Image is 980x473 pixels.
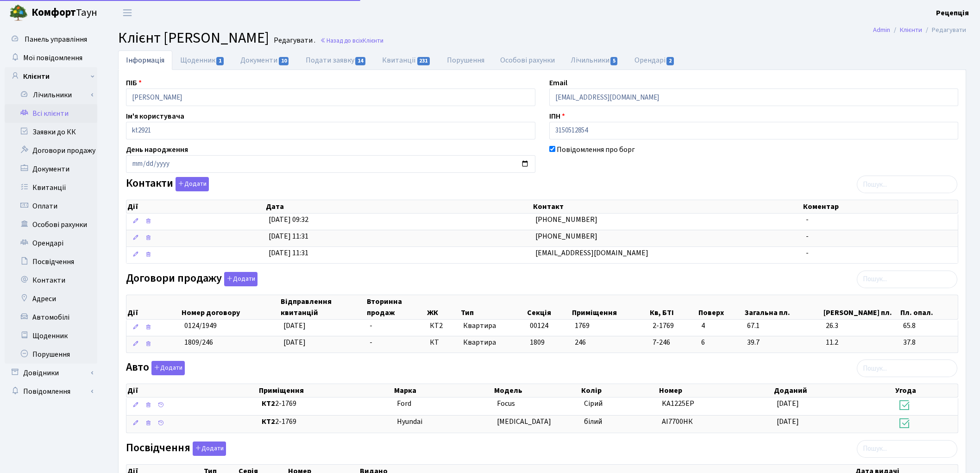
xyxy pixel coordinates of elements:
a: Повідомлення [5,382,97,401]
th: Дії [126,295,181,319]
span: 10 [279,57,289,65]
a: Особові рахунки [5,215,97,234]
span: [PHONE_NUMBER] [535,231,597,241]
button: Авто [151,361,185,375]
span: Focus [497,398,515,409]
a: Додати [173,176,209,192]
th: Пл. опал. [899,295,958,319]
th: Угода [894,384,958,397]
th: Дата [265,200,532,213]
a: Лічильники [563,50,627,70]
a: Назад до всіхКлієнти [320,36,383,45]
span: [DATE] 11:31 [269,248,308,258]
label: Повідомлення про борг [557,144,635,155]
a: Контакти [5,271,97,290]
a: Щоденник [172,50,232,70]
a: Договори продажу [5,141,97,160]
th: Загальна пл. [744,295,823,319]
a: Порушення [439,50,492,70]
a: Admin [873,25,890,35]
th: Модель [493,384,580,397]
th: Номер договору [181,295,280,319]
span: 1769 [575,321,590,331]
a: Панель управління [5,30,97,49]
span: [DATE] [283,321,306,331]
b: КТ2 [262,416,275,427]
label: ПІБ [126,77,142,88]
a: Лічильники [11,86,97,104]
span: 2 [666,57,674,65]
button: Контакти [176,177,209,191]
a: Подати заявку [298,50,374,70]
a: Особові рахунки [492,50,563,70]
a: Додати [222,270,258,286]
span: 14 [355,57,365,65]
span: Сірий [584,398,603,409]
a: Посвідчення [5,252,97,271]
button: Переключити навігацію [116,5,139,20]
a: Документи [232,50,297,70]
a: Мої повідомлення [5,49,97,67]
span: 11.2 [826,337,896,348]
span: 1809 [530,337,545,347]
a: Щоденник [5,327,97,345]
a: Довідники [5,364,97,382]
b: Комфорт [31,5,76,20]
a: Додати [149,359,185,376]
a: Клієнти [5,67,97,86]
th: Поверх [697,295,743,319]
span: Панель управління [25,34,87,44]
span: Квартира [463,321,522,331]
span: 00124 [530,321,548,331]
span: 1 [216,57,224,65]
span: 2-1769 [653,321,694,331]
span: АІ7700НК [662,416,693,427]
label: Ім'я користувача [126,111,184,122]
a: Всі клієнти [5,104,97,123]
th: Вторинна продаж [366,295,426,319]
th: Доданий [773,384,894,397]
span: Ford [397,398,411,409]
a: Інформація [118,50,172,70]
span: 1809/246 [184,337,213,347]
li: Редагувати [922,25,966,35]
span: КТ2 [430,321,456,331]
input: Пошук... [857,359,957,377]
th: Дії [126,200,265,213]
a: Автомобілі [5,308,97,327]
span: 67.1 [747,321,818,331]
span: Таун [31,5,97,21]
span: 39.7 [747,337,818,348]
span: [DATE] [777,398,799,409]
span: [DATE] 09:32 [269,214,308,225]
th: Номер [658,384,773,397]
span: 6 [701,337,740,348]
th: Контакт [532,200,803,213]
span: [MEDICAL_DATA] [497,416,551,427]
label: Контакти [126,177,209,191]
label: ІПН [549,111,565,122]
span: білий [584,416,602,427]
label: Email [549,77,567,88]
span: Мої повідомлення [23,53,82,63]
span: 37.8 [903,337,954,348]
span: Квартира [463,337,522,348]
span: - [806,248,809,258]
th: Кв, БТІ [649,295,697,319]
span: КТ [430,337,456,348]
label: Авто [126,361,185,375]
a: Оплати [5,197,97,215]
span: Hyundai [397,416,422,427]
a: Заявки до КК [5,123,97,141]
span: - [370,321,372,331]
span: 5 [610,57,618,65]
a: Додати [190,440,226,456]
span: [DATE] 11:31 [269,231,308,241]
button: Посвідчення [193,441,226,456]
span: 2-1769 [262,416,389,427]
input: Пошук... [857,271,957,288]
button: Договори продажу [224,272,258,286]
a: Орендарі [5,234,97,252]
span: - [806,214,809,225]
span: 2-1769 [262,398,389,409]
